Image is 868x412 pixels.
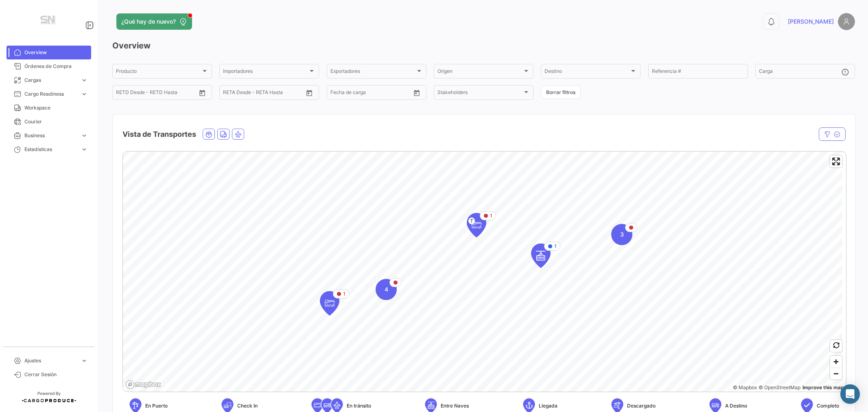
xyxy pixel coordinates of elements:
span: ¿Qué hay de nuevo? [121,18,176,26]
span: En tránsito [347,402,371,410]
span: Producto [116,70,201,75]
a: Mapbox logo [125,380,161,389]
span: Órdenes de Compra [24,63,88,70]
h4: Vista de Transportes [122,129,196,140]
input: Hasta [230,91,268,96]
span: 4 [385,285,388,294]
span: expand_more [81,90,88,98]
span: 3 [620,230,624,239]
button: Land [218,129,229,139]
span: Ajustes [24,357,77,364]
span: expand_more [81,146,88,153]
span: Check In [237,402,258,410]
canvas: Map [123,151,842,392]
span: Destino [544,70,630,75]
span: Llegada [539,402,558,410]
button: Air [232,129,244,139]
div: Map marker [376,279,397,300]
span: Overview [24,49,88,56]
span: 1 [343,290,345,298]
span: 1 [554,243,557,250]
input: Desde [116,91,117,96]
button: Open calendar [196,87,208,99]
span: T [468,217,475,224]
div: Map marker [320,291,339,316]
span: Cargo Readiness [24,90,77,98]
input: Hasta [122,91,161,96]
input: Hasta [337,91,376,96]
div: Map marker [531,243,551,268]
div: Map marker [611,224,632,245]
span: Cargas [24,77,77,84]
button: ¿Qué hay de nuevo? [116,13,192,30]
input: Desde [330,91,331,96]
button: Open calendar [411,87,423,99]
span: [PERSON_NAME] [788,18,834,26]
span: Exportadores [330,70,415,75]
img: placeholder-user.png [838,13,855,30]
span: Importadores [223,70,308,75]
button: Enter fullscreen [830,156,842,167]
a: Map feedback [802,384,844,390]
a: Courier [7,115,91,129]
input: Desde [223,91,224,96]
span: Origen [437,70,523,75]
button: Zoom out [830,368,842,379]
button: Open calendar [303,87,315,99]
a: Mapbox [733,384,757,390]
span: Entre Naves [441,402,469,410]
div: Abrir Intercom Messenger [840,384,860,404]
h3: Overview [112,40,855,51]
span: A Destino [725,402,747,410]
span: Cerrar Sesión [24,371,88,378]
span: Zoom out [830,368,842,379]
button: Borrar filtros [541,85,581,99]
a: OpenStreetMap [759,384,800,390]
span: expand_more [81,132,88,139]
a: Workspace [7,101,91,115]
span: Courier [24,118,88,125]
button: Zoom in [830,356,842,368]
div: Map marker [467,213,486,237]
span: Completo [817,402,839,410]
span: Descargado [627,402,656,410]
span: expand_more [81,77,88,84]
span: En Puerto [145,402,168,410]
span: expand_more [81,357,88,364]
span: 1 [490,212,492,219]
span: Workspace [24,104,88,112]
span: Business [24,132,77,139]
img: Manufactura+Logo.png [28,10,69,33]
span: Estadísticas [24,146,77,153]
span: Stakeholders [437,91,523,96]
a: Órdenes de Compra [7,59,91,73]
a: Overview [7,46,91,59]
button: Ocean [203,129,214,139]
